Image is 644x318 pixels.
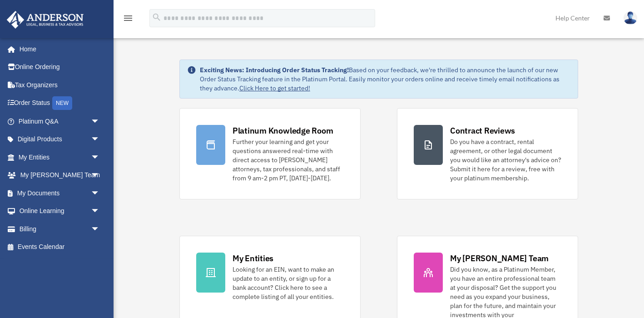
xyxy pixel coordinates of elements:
[179,108,361,199] a: Platinum Knowledge Room Further your learning and get your questions answered real-time with dire...
[91,220,109,238] span: arrow_drop_down
[450,137,561,183] div: Do you have a contract, rental agreement, or other legal document you would like an attorney's ad...
[52,96,72,110] div: NEW
[6,166,114,184] a: My [PERSON_NAME] Teamarrow_drop_down
[6,76,114,94] a: Tax Organizers
[91,130,109,149] span: arrow_drop_down
[200,65,570,93] div: Based on your feedback, we're thrilled to announce the launch of our new Order Status Tracking fe...
[6,130,114,149] a: Digital Productsarrow_drop_down
[233,125,333,136] div: Platinum Knowledge Room
[6,148,114,166] a: My Entitiesarrow_drop_down
[6,202,114,220] a: Online Learningarrow_drop_down
[233,265,344,301] div: Looking for an EIN, want to make an update to an entity, or sign up for a bank account? Click her...
[624,11,637,25] img: User Pic
[6,40,109,58] a: Home
[239,84,310,92] a: Click Here to get started!
[6,184,114,202] a: My Documentsarrow_drop_down
[6,94,114,113] a: Order StatusNEW
[6,112,114,130] a: Platinum Q&Aarrow_drop_down
[91,166,109,185] span: arrow_drop_down
[123,16,134,24] a: menu
[91,112,109,131] span: arrow_drop_down
[200,66,349,74] strong: Exciting News: Introducing Order Status Tracking!
[397,108,578,199] a: Contract Reviews Do you have a contract, rental agreement, or other legal document you would like...
[91,184,109,203] span: arrow_drop_down
[6,58,114,76] a: Online Ordering
[91,148,109,167] span: arrow_drop_down
[91,202,109,221] span: arrow_drop_down
[233,137,344,183] div: Further your learning and get your questions answered real-time with direct access to [PERSON_NAM...
[4,11,86,29] img: Anderson Advisors Platinum Portal
[152,12,162,22] i: search
[450,253,549,264] div: My [PERSON_NAME] Team
[6,238,114,256] a: Events Calendar
[6,220,114,238] a: Billingarrow_drop_down
[233,253,273,264] div: My Entities
[450,125,515,136] div: Contract Reviews
[123,13,134,24] i: menu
